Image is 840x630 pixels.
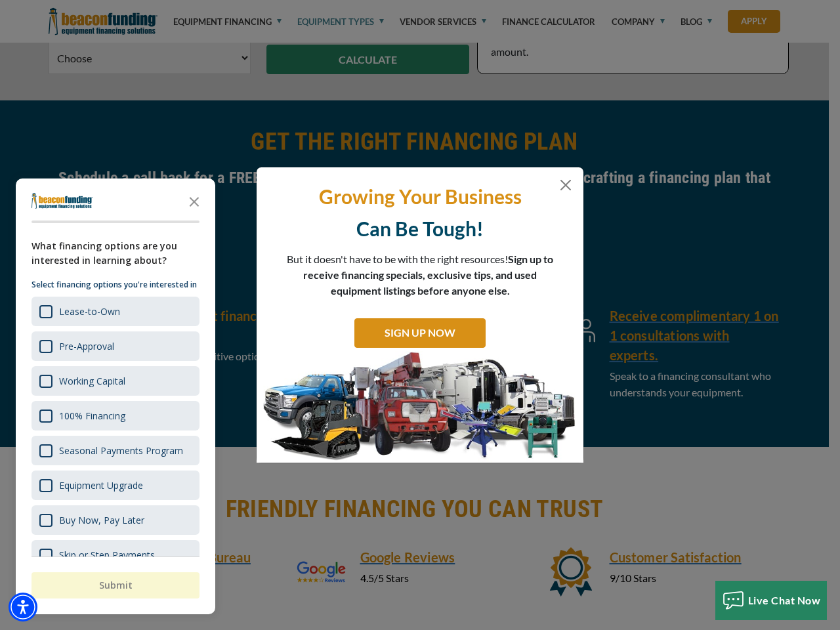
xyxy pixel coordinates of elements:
[31,436,199,465] div: Seasonal Payments Program
[31,366,199,396] div: Working Capital
[59,305,120,318] div: Lease-to-Own
[59,514,144,526] div: Buy Now, Pay Later
[715,581,828,620] button: Live Chat Now
[31,540,199,570] div: Skip or Step Payments
[181,188,207,214] button: Close the survey
[31,331,199,361] div: Pre-Approval
[266,184,574,209] p: Growing Your Business
[59,375,125,387] div: Working Capital
[59,549,155,561] div: Skip or Step Payments
[354,318,486,348] a: SIGN UP NOW
[266,216,574,241] p: Can Be Tough!
[31,239,199,268] div: What financing options are you interested in learning about?
[9,593,37,621] div: Accessibility Menu
[748,594,821,606] span: Live Chat Now
[31,471,199,500] div: Equipment Upgrade
[31,193,93,209] img: Company logo
[16,178,215,614] div: Survey
[59,409,125,422] div: 100% Financing
[31,297,199,326] div: Lease-to-Own
[31,278,199,291] p: Select financing options you're interested in
[59,479,143,492] div: Equipment Upgrade
[303,253,553,297] span: Sign up to receive financing specials, exclusive tips, and used equipment listings before anyone ...
[31,505,199,535] div: Buy Now, Pay Later
[558,177,574,193] button: Close
[59,340,114,352] div: Pre-Approval
[286,251,554,299] p: But it doesn't have to be with the right resources!
[59,444,183,457] div: Seasonal Payments Program
[31,572,199,598] button: Submit
[257,351,583,463] img: SIGN UP NOW
[31,401,199,430] div: 100% Financing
